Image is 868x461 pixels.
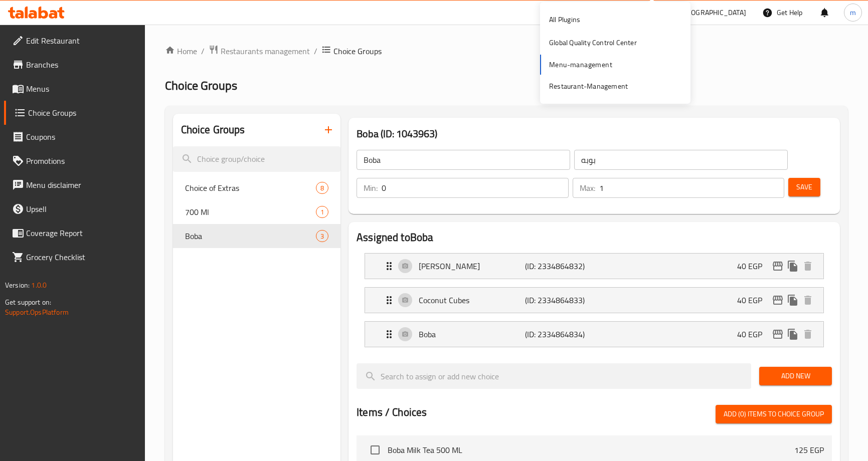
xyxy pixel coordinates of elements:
button: duplicate [785,293,800,308]
li: / [201,45,205,57]
span: Restaurants management [221,45,310,57]
h2: Items / Choices [357,405,427,420]
div: [GEOGRAPHIC_DATA] [680,7,746,18]
span: Save [796,181,812,193]
span: Choice of Extras [185,182,316,194]
p: Max: [580,182,595,194]
span: Menu disclaimer [26,179,137,191]
div: Restaurant-Management [549,81,628,92]
p: (ID: 2334864834) [525,328,596,340]
div: Expand [365,288,823,313]
a: Coverage Report [4,221,145,245]
span: Add (0) items to choice group [724,408,824,420]
span: Boba Milk Tea 500 ML [388,444,794,456]
span: Branches [26,59,137,71]
div: All Plugins [549,14,580,25]
span: 8 [316,183,328,193]
span: 1 [316,207,328,217]
span: Upsell [26,203,137,215]
p: 40 EGP [737,328,770,340]
a: Choice Groups [4,101,145,125]
div: Global Quality Control Center [549,37,637,48]
div: Expand [365,322,823,347]
h3: Boba (ID: 1043963) [357,126,832,142]
p: 40 EGP [737,294,770,306]
span: 700 Ml [185,206,316,218]
li: Expand [357,317,832,351]
span: Promotions [26,155,137,167]
span: m [850,7,856,18]
p: 125 EGP [794,444,824,456]
h2: Assigned to Boba [357,230,832,245]
span: Choice Groups [28,107,137,119]
div: Boba3 [173,224,341,248]
span: Get support on: [5,296,51,309]
span: 1.0.0 [31,279,47,292]
a: Menu disclaimer [4,173,145,197]
p: [PERSON_NAME] [419,260,525,272]
li: / [314,45,317,57]
span: Choice Groups [333,45,382,57]
button: Add (0) items to choice group [716,405,832,423]
a: Menus [4,77,145,101]
span: Grocery Checklist [26,251,137,263]
div: Choices [316,206,328,218]
a: Grocery Checklist [4,245,145,269]
span: Choice Groups [165,74,237,97]
a: Home [165,45,197,57]
button: edit [770,293,785,308]
p: Coconut Cubes [419,294,525,306]
a: Restaurants management [209,45,310,58]
input: search [357,363,751,389]
span: Boba [185,230,316,242]
div: Expand [365,254,823,279]
div: Choices [316,182,328,194]
button: Save [788,178,820,196]
div: Choices [316,230,328,242]
span: Menus [26,83,137,95]
p: (ID: 2334864833) [525,294,596,306]
a: Support.OpsPlatform [5,306,69,319]
button: delete [800,259,815,274]
a: Branches [4,53,145,77]
button: delete [800,327,815,342]
a: Edit Restaurant [4,29,145,53]
button: duplicate [785,259,800,274]
a: Promotions [4,149,145,173]
button: duplicate [785,327,800,342]
p: Min: [364,182,378,194]
p: Boba [419,328,525,340]
p: (ID: 2334864832) [525,260,596,272]
span: Edit Restaurant [26,35,137,47]
span: Add New [767,370,824,382]
nav: breadcrumb [165,45,848,58]
span: Coupons [26,131,137,143]
button: delete [800,293,815,308]
div: 700 Ml1 [173,200,341,224]
input: search [173,146,341,172]
button: edit [770,259,785,274]
li: Expand [357,249,832,283]
span: 3 [316,232,328,241]
span: Select choice [365,439,386,460]
span: Version: [5,279,30,292]
span: Coverage Report [26,227,137,239]
button: Add New [759,367,832,385]
li: Expand [357,283,832,317]
p: 40 EGP [737,260,770,272]
button: edit [770,327,785,342]
div: Choice of Extras8 [173,176,341,200]
a: Coupons [4,125,145,149]
a: Upsell [4,197,145,221]
h2: Choice Groups [181,122,245,137]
